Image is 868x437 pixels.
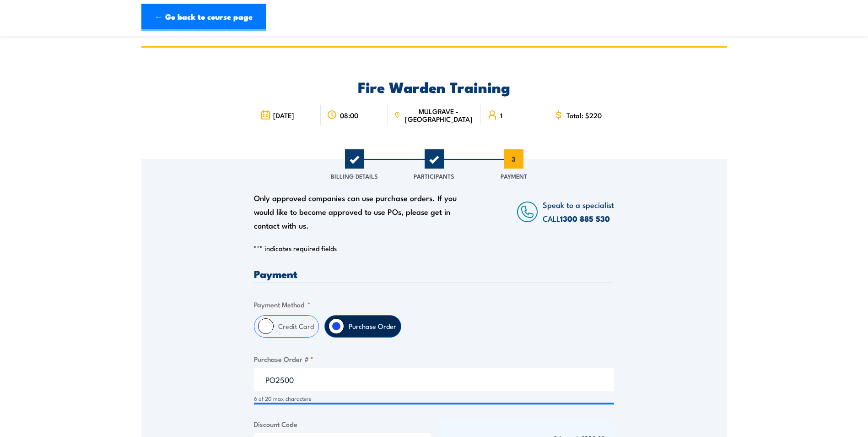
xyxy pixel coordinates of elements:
span: 1 [345,149,364,169]
a: ← Go back to course page [141,4,266,31]
span: Participants [414,171,454,180]
span: Total: $220 [566,111,602,119]
span: 1 [500,111,502,119]
legend: Payment Method [254,299,311,310]
label: Purchase Order [344,316,401,337]
label: Purchase Order # [254,354,614,364]
span: 08:00 [340,111,358,119]
p: " " indicates required fields [254,244,614,253]
div: 6 of 20 max characters [254,394,614,403]
span: MULGRAVE - [GEOGRAPHIC_DATA] [403,107,474,123]
h2: Fire Warden Training [254,80,614,93]
span: Payment [501,171,527,180]
span: Billing Details [331,171,378,180]
a: 1300 885 530 [560,213,610,224]
label: Discount Code [254,419,431,429]
span: 2 [425,149,444,169]
span: Speak to a specialist CALL [543,199,614,224]
div: Only approved companies can use purchase orders. If you would like to become approved to use POs,... [254,191,462,232]
h3: Payment [254,268,614,279]
span: 3 [504,149,523,169]
span: [DATE] [273,111,294,119]
label: Credit Card [274,316,318,337]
